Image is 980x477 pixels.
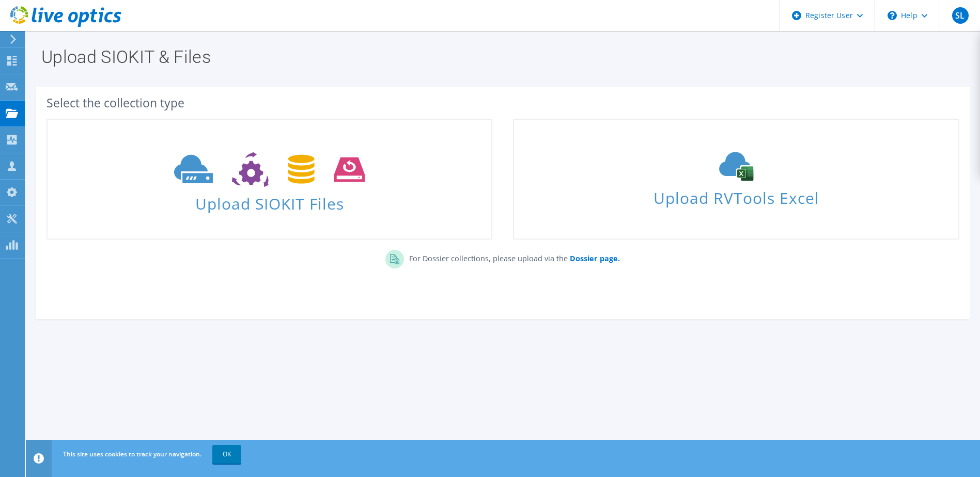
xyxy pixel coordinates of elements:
[41,48,959,66] h1: Upload SIOKIT & Files
[514,184,958,206] span: Upload RVTools Excel
[404,250,620,264] p: For Dossier collections, please upload via the
[63,450,201,458] span: This site uses cookies to track your navigation.
[46,97,959,108] div: Select the collection type
[952,7,969,24] span: SL
[513,119,959,240] a: Upload RVTools Excel
[888,11,897,20] svg: \n
[48,189,491,212] span: Upload SIOKIT Files
[568,253,620,263] a: Dossier page.
[46,119,492,240] a: Upload SIOKIT Files
[570,253,620,263] b: Dossier page.
[212,445,241,464] a: OK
